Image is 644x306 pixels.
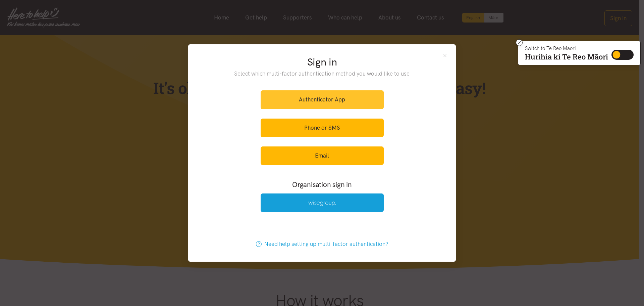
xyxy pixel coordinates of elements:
img: Wise Group [308,201,336,206]
a: Email [261,146,384,165]
a: Authenticator App [261,90,384,109]
p: Hurihia ki Te Reo Māori [525,54,608,60]
h2: Sign in [221,55,424,69]
a: Need help setting up multi-factor authentication? [249,235,395,253]
a: Phone or SMS [261,119,384,137]
p: Select which multi-factor authentication method you would like to use [221,69,424,78]
button: Close [442,52,448,58]
h3: Organisation sign in [242,180,402,189]
p: Switch to Te Reo Māori [525,46,608,50]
